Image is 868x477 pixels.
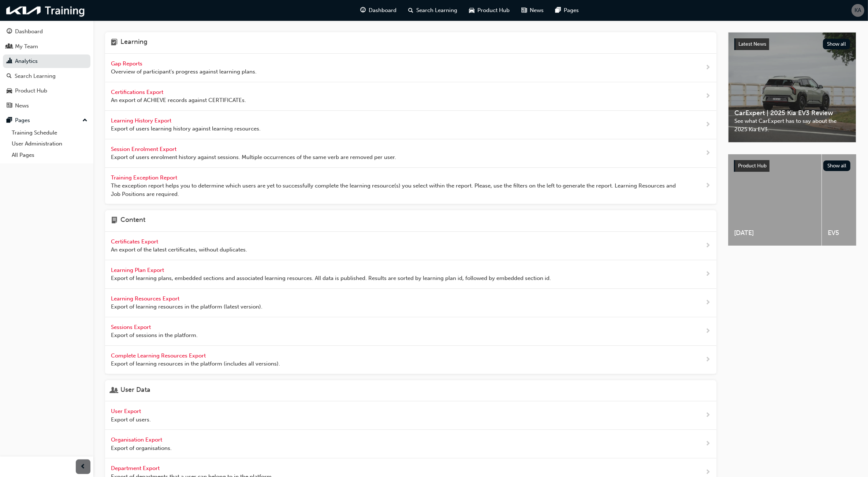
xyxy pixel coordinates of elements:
div: Dashboard [15,27,43,36]
div: Pages [15,116,30,125]
span: prev-icon [81,462,86,472]
a: User Administration [9,138,90,149]
span: Product Hub [478,6,510,15]
span: Export of learning resources in the platform (includes all versions). [111,360,280,368]
span: CarExpert | 2025 Kia EV3 Review [734,109,850,117]
h4: Content [120,216,145,226]
span: next-icon [705,241,711,250]
a: guage-iconDashboard [355,3,403,18]
span: See what CarExpert has to say about the 2025 Kia EV3. [734,117,850,133]
a: All Pages [9,149,90,161]
a: news-iconNews [516,3,550,18]
a: Session Enrolment Export Export of users enrolment history against sessions. Multiple occurrences... [105,139,716,168]
span: Department Export [111,465,161,472]
a: car-iconProduct Hub [463,3,516,18]
span: next-icon [705,468,711,477]
a: Complete Learning Resources Export Export of learning resources in the platform (includes all ver... [105,346,716,374]
a: Learning Resources Export Export of learning resources in the platform (latest version).next-icon [105,289,716,317]
span: next-icon [705,63,711,72]
div: Product Hub [15,87,47,95]
span: Learning History Export [111,117,173,124]
a: Analytics [3,54,90,68]
a: [DATE] [728,154,822,246]
span: Export of users learning history against learning resources. [111,125,261,133]
span: Learning Plan Export [111,267,165,273]
span: people-icon [7,43,12,50]
span: pages-icon [7,117,12,124]
span: next-icon [705,181,711,190]
a: Certificates Export An export of the latest certificates, without duplicates.next-icon [105,232,716,260]
span: news-icon [7,103,12,109]
span: learning-icon [111,38,118,48]
span: An export of the latest certificates, without duplicates. [111,246,247,254]
a: pages-iconPages [550,3,585,18]
span: guage-icon [361,6,366,15]
span: pages-icon [556,6,561,15]
span: search-icon [7,73,12,80]
span: guage-icon [7,29,12,35]
span: Overview of participant's progress against learning plans. [111,68,257,76]
span: next-icon [705,298,711,307]
a: search-iconSearch Learning [403,3,463,18]
span: Organisation Export [111,436,164,443]
span: Complete Learning Resources Export [111,352,207,359]
span: [DATE] [734,229,816,237]
span: chart-icon [7,58,12,65]
a: Sessions Export Export of sessions in the platform.next-icon [105,317,716,346]
span: Export of organisations. [111,444,172,453]
a: Dashboard [3,25,90,38]
span: car-icon [7,88,12,94]
a: Learning History Export Export of users learning history against learning resources.next-icon [105,111,716,139]
span: Learning Resources Export [111,295,181,302]
span: Export of users enrolment history against sessions. Multiple occurrences of the same verb are rem... [111,153,396,162]
a: Training Schedule [9,127,90,139]
span: Gap Reports [111,60,144,67]
span: next-icon [705,327,711,336]
span: Product Hub [738,163,767,169]
span: next-icon [705,355,711,364]
span: Session Enrolment Export [111,146,178,152]
a: Latest NewsShow all [734,38,850,50]
span: The exception report helps you to determine which users are yet to successfully complete the lear... [111,182,682,198]
button: Show all [823,160,851,171]
a: Latest NewsShow allCarExpert | 2025 Kia EV3 ReviewSee what CarExpert has to say about the 2025 Ki... [728,32,856,143]
button: Pages [3,114,90,127]
button: KA [852,4,864,17]
span: news-icon [522,6,527,15]
span: search-icon [409,6,414,15]
span: next-icon [705,149,711,158]
a: My Team [3,40,90,53]
img: kia-training [4,3,88,18]
span: next-icon [705,411,711,420]
div: My Team [15,42,38,51]
span: An export of ACHIEVE records against CERTIFICATEs. [111,96,246,105]
span: page-icon [111,216,118,226]
h4: User Data [120,386,150,395]
span: Search Learning [417,6,458,15]
a: Product Hub [3,84,90,98]
button: Show all [823,39,850,49]
a: Gap Reports Overview of participant's progress against learning plans.next-icon [105,54,716,82]
span: up-icon [82,116,87,125]
span: Certificates Export [111,238,160,245]
span: Training Exception Report [111,174,179,181]
button: DashboardMy TeamAnalyticsSearch LearningProduct HubNews [3,23,90,114]
a: Learning Plan Export Export of learning plans, embedded sections and associated learning resource... [105,260,716,289]
span: User Export [111,408,142,414]
span: Sessions Export [111,324,152,330]
span: Certifications Export [111,89,165,95]
span: user-icon [111,386,118,395]
a: Product HubShow all [734,160,850,172]
a: Training Exception Report The exception report helps you to determine which users are yet to succ... [105,168,716,205]
span: next-icon [705,92,711,101]
span: next-icon [705,120,711,129]
span: KA [855,6,861,15]
span: next-icon [705,270,711,279]
div: News [15,102,29,110]
span: Dashboard [369,6,397,15]
span: Export of users. [111,416,151,424]
span: Export of sessions in the platform. [111,331,198,340]
a: User Export Export of users.next-icon [105,401,716,430]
